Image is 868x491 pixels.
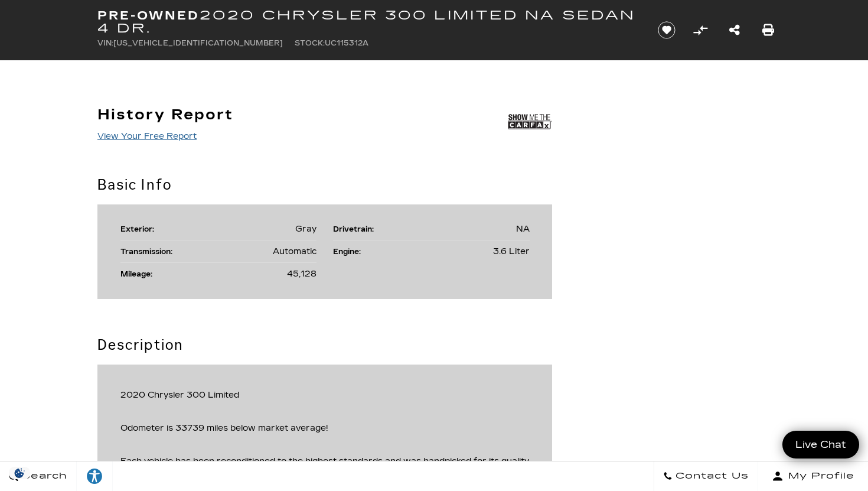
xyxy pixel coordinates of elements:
button: Save vehicle [654,21,680,40]
div: Explore your accessibility options [77,467,112,485]
img: Show me the Carfax [508,107,552,136]
button: Open user profile menu [758,461,868,491]
span: UC115312A [325,39,368,47]
span: [US_VEHICLE_IDENTIFICATION_NUMBER] [113,39,283,47]
span: Gray [295,224,316,234]
a: Share this Pre-Owned 2020 Chrysler 300 Limited NA Sedan 4 Dr. [729,22,740,38]
span: Stock: [295,39,325,47]
a: Live Chat [782,431,859,459]
section: Click to Open Cookie Consent Modal [6,467,33,479]
strong: Pre-Owned [97,8,200,22]
span: VIN: [97,39,113,47]
span: Automatic [273,246,316,256]
h2: Description [97,334,552,356]
div: Exterior: [120,224,160,234]
h1: 2020 Chrysler 300 Limited NA Sedan 4 Dr. [97,9,638,35]
div: Mileage: [120,269,158,279]
div: Engine: [333,246,367,256]
button: Compare Vehicle [691,21,709,39]
span: Search [18,468,67,485]
img: Opt-Out Icon [6,467,33,479]
a: Print this Pre-Owned 2020 Chrysler 300 Limited NA Sedan 4 Dr. [762,22,774,38]
h2: Basic Info [97,174,552,196]
div: Transmission: [120,246,178,256]
span: 3.6 Liter [493,246,530,256]
a: View Your Free Report [97,131,197,141]
span: My Profile [784,468,854,485]
span: 45,128 [287,269,316,279]
a: Explore your accessibility options [77,461,113,491]
a: Contact Us [654,461,758,491]
span: NA [516,224,530,234]
h2: History Report [97,107,233,122]
span: Contact Us [673,468,749,485]
span: Live Chat [789,438,852,451]
div: Drivetrain: [333,224,380,234]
